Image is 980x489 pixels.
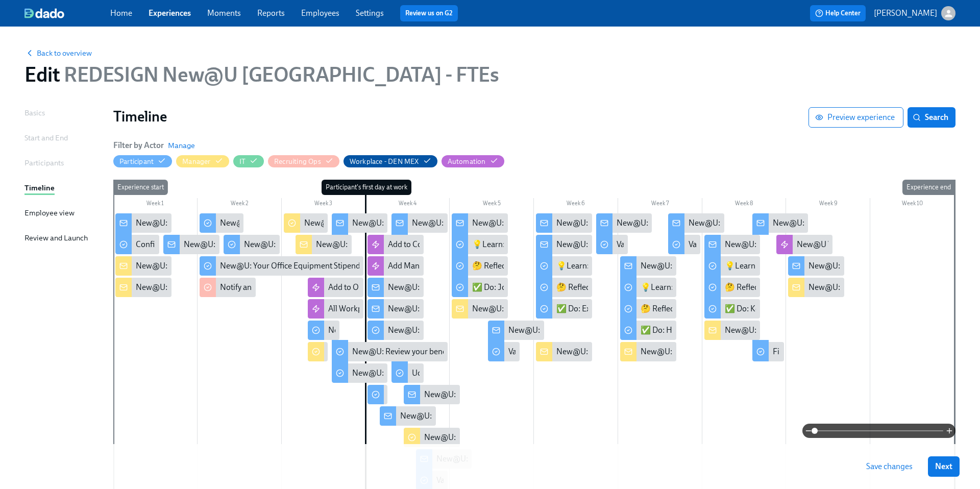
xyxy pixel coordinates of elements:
button: Search [908,107,955,128]
div: Week 7 [618,198,702,211]
div: 💡Learn: Purpose Driven Performance [641,282,776,293]
div: New@U: Upload your photo in Workday! [352,368,494,379]
div: New@U: Upload your photo in Workday! [332,363,388,383]
div: 💡Learn: BEDI Learning Path [452,235,508,254]
div: New@U: Welcome to Udemy Week 3 — you’re finding your rhythm! [556,239,788,250]
div: Add to Onboarding Sessions [328,282,427,293]
div: New@U: It's Here! Your 5 Week Values Reflection [808,260,979,272]
p: [PERSON_NAME] [874,8,937,19]
button: Save changes [859,456,920,477]
div: Week 4 [365,198,450,211]
div: Final Values Reflection: Never Stop Learning [752,342,785,361]
a: Reports [257,8,285,18]
button: Help Center [810,5,866,21]
div: 🤔 Reflect: Using AI at Work [536,278,592,297]
div: Experience start [113,180,168,195]
div: New@U: Get Ready for Your First Day at [GEOGRAPHIC_DATA]! [352,217,574,229]
div: 🤔 Reflect: How your Work Contributes [641,303,777,314]
div: Participant's first day at work [322,180,411,195]
div: 💡Learn: AI at [GEOGRAPHIC_DATA] [556,260,688,272]
button: Next [928,456,960,477]
div: New@U: It's Time....For Some Swag! [391,213,448,233]
button: Review us on G2 [400,5,458,21]
h1: Edit [24,62,499,87]
a: Moments [207,8,241,18]
div: New@U: Final Values Reflection—Never Stop Learning [773,217,962,229]
div: New@U: It's Here! Your 5 Week Values Reflection [788,256,844,276]
div: Hide IT [239,157,246,166]
div: New@U: Week 3 Onboarding for {{ participant.firstName }} - Udemy AI Tools [556,346,823,357]
div: 💡Learn: Check-In on Tools [704,256,761,276]
div: Add to Onboarding Sessions [308,278,364,297]
div: New@U: Weekly Values Reflection—Embody Ownership [488,321,544,340]
div: New@U: Welcome to Week 2 at [GEOGRAPHIC_DATA] - you're off and running! [472,217,748,229]
div: New@U: Welcome to Day 2! [400,410,498,422]
div: Week 1 [113,198,198,211]
div: Hide Manager [182,157,210,166]
div: ✅ Do: Keep Growing with Career Hub [704,299,761,319]
div: New@U: Welcome to Week 2 at [GEOGRAPHIC_DATA] - you're off and running! [452,213,508,233]
div: ✅ Do: How I Work & UProps [641,325,743,336]
a: Settings [356,8,384,18]
div: 🤔 Reflect: Belonging at Work [452,256,508,276]
div: Week 2 [198,198,282,211]
button: Back to overview [24,48,92,58]
button: Manage [168,140,195,151]
div: New@U: Final Values Reflection—Never Stop Learning [752,213,808,233]
div: Values Reflection: Embody Ownership [488,342,520,361]
div: Final Values Reflection: Never Stop Learning [773,346,926,357]
div: Add to Cohort Slack Group [388,239,480,250]
div: New@U: Your Office Equipment Stipend [200,256,364,276]
a: Employees [301,8,339,18]
div: Confirm shipping address [136,239,226,250]
div: ✅ Do: Experiment with Prompting! [556,303,681,314]
div: 💡Learn: Purpose Driven Performance [620,278,676,297]
div: 🤔 Reflect: What's Still On Your Mind? [725,282,856,293]
span: Next [935,461,952,472]
div: New@U: New Hire IT Set Up [115,278,171,297]
div: New@U: Workday Tasks [224,235,280,254]
div: New@U: New Hire IT Set Up [136,282,235,293]
a: Review us on G2 [405,8,453,18]
div: New@U: Congratulations on your new hire! 👏 [115,256,171,276]
div: New@U: Happy First Day! [388,282,479,293]
a: Experiences [149,8,191,18]
div: New@U: Week 5 Onboarding for {{ participant.firstName }} - Wrapping Up, for Now! [704,321,761,340]
div: New@U: Create {{participant.firstName}}'s onboarding plan [304,217,514,229]
span: Search [915,112,948,123]
div: ✅ Do: Experiment with Prompting! [536,299,592,319]
div: New@U: Weekly Values Reflection—Relentless Focus [668,213,724,233]
div: New@U: Welcome to Week 5 — you made it! 🎉 [725,239,890,250]
div: New@U: Review your benefits [332,342,448,361]
div: Timeline [24,182,55,193]
div: Basics [24,107,45,118]
div: New@U: Congratulations on your new hire! 👏 [136,260,300,272]
div: New@U: Welcome to Udemy - We’re So Happy You’re Here! [115,213,171,233]
div: ✅ Do: Keep Growing with Career Hub [725,303,859,314]
div: New@U: Create {{participant.firstName}}'s onboarding plan [284,213,328,233]
div: Review and Launch [24,232,88,243]
span: REDESIGN New@U [GEOGRAPHIC_DATA] - FTEs [60,62,499,87]
div: New@U: Happy First Day! [367,278,424,297]
div: New@U: Week 2 Onboarding for {{ participant.firstName }}- Support Connection & Learning [452,299,508,319]
div: Hide Recruiting Ops [274,157,321,166]
div: ✅ Do: How I Work & UProps [620,321,676,340]
div: Add Managers to Slack Channel [367,256,424,276]
div: New@U: Week 2 Onboarding for {{ participant.firstName }}- Support Connection & Learning [472,303,793,314]
div: New@U: Review your benefits [352,346,457,357]
div: New@U: Week 4 Onboarding for {{ participant.firstName }} - Connecting Purpose, Performance, and R... [620,342,676,361]
div: Employee view [24,207,75,218]
div: All Workplace Welcomes [308,299,364,319]
div: New@U: Weekly Values Reflection—Act As One Team [617,217,800,229]
div: New@U: Reserve Your Office Desk via Envoy [388,325,542,336]
div: Week 9 [786,198,870,211]
div: Udemy New Hire Employer Brand Survey [391,363,424,383]
div: New@U: It's Here! Your New Hire's 5 Week Values Reflection [788,278,844,297]
div: Values Reflection: Act as One Team [617,239,737,250]
img: dado [24,8,64,18]
div: New@U: Lead with Confidence — Let’s Set You Up for Success [556,217,769,229]
div: New@U: Your New Hire's First 2 Days - What to Expect! [316,239,507,250]
div: Experience end [902,180,955,195]
div: Add Managers to Slack Channel [388,260,498,272]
